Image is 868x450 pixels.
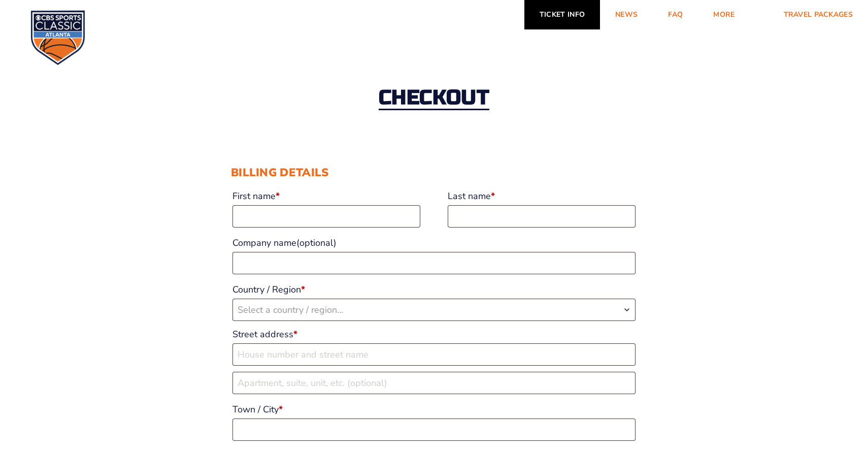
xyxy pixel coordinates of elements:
[232,343,636,366] input: House number and street name
[232,299,636,321] span: Country / Region
[232,325,636,343] label: Street address
[238,304,343,316] span: Select a country / region…
[232,187,420,205] label: First name
[232,280,636,299] label: Country / Region
[379,87,490,110] h2: Checkout
[30,10,85,65] img: CBS Sports Classic
[232,234,636,252] label: Company name
[232,372,636,394] input: Apartment, suite, unit, etc. (optional)
[296,237,337,249] span: (optional)
[231,166,637,179] h3: Billing details
[448,187,636,205] label: Last name
[232,400,636,419] label: Town / City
